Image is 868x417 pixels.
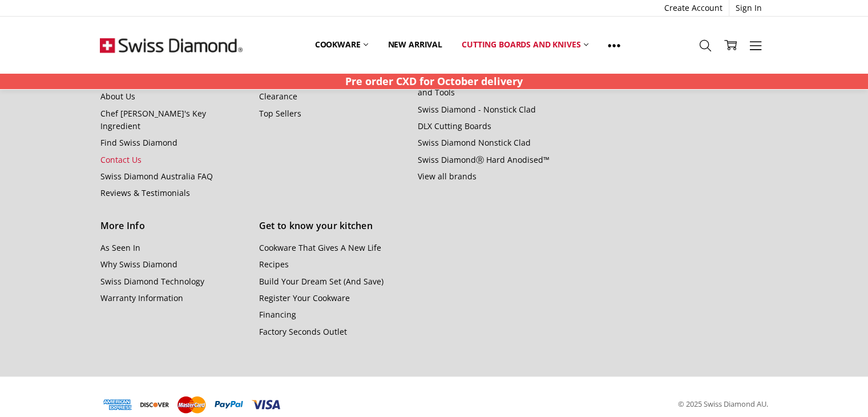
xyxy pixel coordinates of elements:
p: © 2025 Swiss Diamond AU. [678,398,768,410]
a: Swiss Diamond Technology [100,276,204,287]
a: Warranty Information [100,292,183,303]
a: Swiss Diamond - Nonstick Clad [418,104,536,115]
a: Swiss Diamond Australia FAQ [100,171,212,182]
a: Reviews & Testimonials [100,187,189,198]
h5: Get to know your kitchen [259,219,405,234]
a: Swiss DiamondⓇ Hard Anodised™ [418,154,550,165]
a: Cookware That Gives A New Life [259,242,381,253]
a: As Seen In [100,242,140,253]
a: Clearance [259,91,297,102]
a: Build Your Dream Set (And Save) [259,276,383,287]
a: Register Your Cookware [259,292,350,303]
a: View all brands [418,171,477,182]
a: Cutting boards and knives [452,32,599,57]
a: Show All [598,32,630,58]
a: Cookware [305,32,378,57]
a: Chef [PERSON_NAME]'s Key Ingredient [100,108,205,131]
a: Why Swiss Diamond [100,259,177,270]
strong: Pre order CXD for October delivery [345,74,523,88]
h5: More Info [100,219,246,234]
a: Financing [259,309,296,320]
a: About Us [100,91,135,102]
a: New arrival [378,32,451,57]
a: Recipes [259,259,289,270]
a: Swiss Diamond Nonstick Clad [418,137,531,148]
a: Top Sellers [259,108,301,119]
a: Find Swiss Diamond [100,137,177,148]
a: Factory Seconds Outlet [259,326,347,337]
a: DLX Cutting Boards [418,121,491,131]
a: Contact Us [100,154,141,165]
img: Free Shipping On Every Order [100,17,243,74]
